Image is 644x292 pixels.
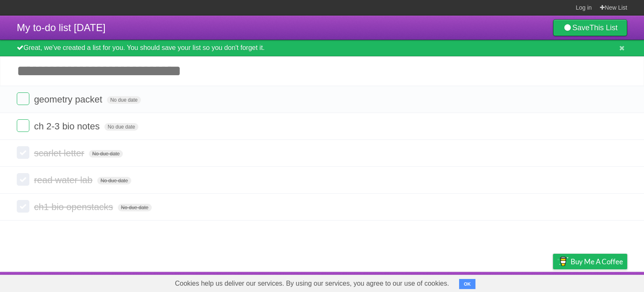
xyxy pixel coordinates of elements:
[542,274,564,290] a: Privacy
[17,119,29,132] label: Done
[34,202,115,212] span: ch1 bio openstacks
[17,173,29,186] label: Done
[107,96,141,104] span: No due date
[34,121,102,132] span: ch 2-3 bio notes
[441,274,459,290] a: About
[34,94,104,105] span: geometry packet
[17,22,106,33] span: My to-do list [DATE]
[104,123,138,131] span: No due date
[89,150,123,158] span: No due date
[469,274,503,290] a: Developers
[17,92,29,105] label: Done
[589,24,618,32] b: This List
[118,204,152,211] span: No due date
[17,200,29,213] label: Done
[553,19,627,36] a: SaveThis List
[553,254,627,269] a: Buy me a coffee
[557,254,569,268] img: Buy me a coffee
[514,274,532,290] a: Terms
[34,175,94,185] span: read water lab
[459,279,475,289] button: OK
[97,177,131,184] span: No due date
[34,148,86,158] span: scarlet letter
[17,146,29,159] label: Done
[571,254,623,269] span: Buy me a coffee
[166,275,457,292] span: Cookies help us deliver our services. By using our services, you agree to our use of cookies.
[574,274,627,290] a: Suggest a feature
